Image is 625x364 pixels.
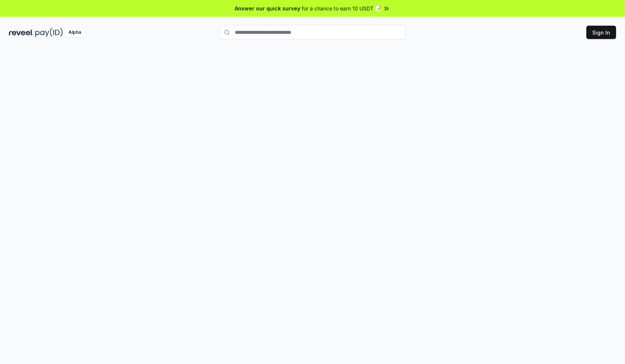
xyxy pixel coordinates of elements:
[35,28,63,37] img: pay_id
[586,26,616,39] button: Sign In
[302,4,381,12] span: for a chance to earn 10 USDT 📝
[9,28,34,37] img: reveel_dark
[235,4,300,12] span: Answer our quick survey
[64,28,85,37] div: Alpha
